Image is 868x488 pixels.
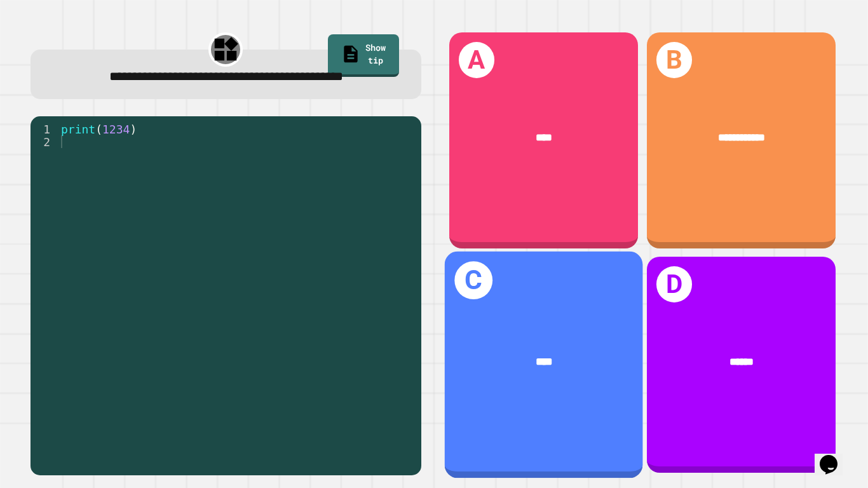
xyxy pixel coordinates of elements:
[328,34,399,77] a: Show tip
[31,123,58,135] div: 1
[815,437,855,475] iframe: chat widget
[31,135,58,148] div: 2
[459,42,495,78] h1: A
[656,42,693,78] h1: B
[454,262,492,299] h1: C
[656,266,693,302] h1: D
